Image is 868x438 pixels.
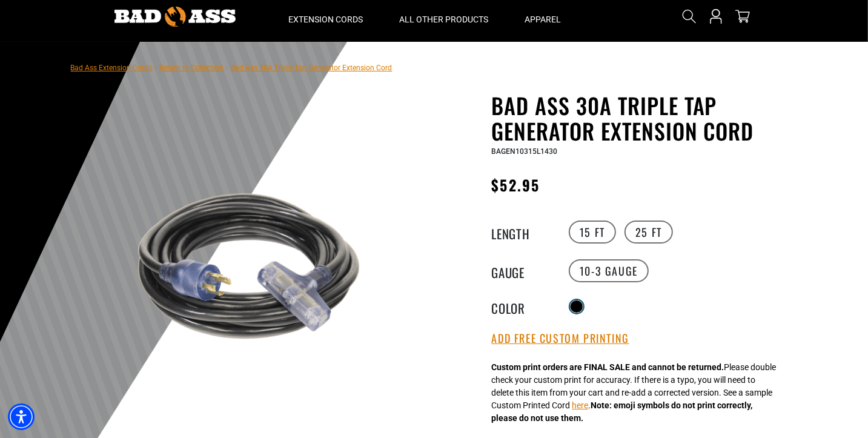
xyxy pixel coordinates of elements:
nav: breadcrumbs [71,60,393,75]
legend: Gauge [492,263,552,279]
button: here [572,399,589,412]
strong: Note: emoji symbols do not print correctly, please do not use them. [492,400,753,423]
span: › [227,64,229,72]
a: cart [733,9,752,24]
label: 25 FT [624,221,673,244]
span: Extension Cords [289,14,363,25]
img: Bad Ass Extension Cords [114,7,236,27]
summary: Search [680,7,699,26]
a: Bad Ass Extension Cords [71,64,153,72]
span: All Other Products [400,14,489,25]
span: Bad Ass 30A Triple Tap Generator Extension Cord [231,64,393,72]
legend: Length [492,224,552,240]
span: › [155,64,157,72]
span: BAGEN10315L1430 [492,147,558,156]
div: Please double check your custom print for accuracy. If there is a typo, you will need to delete t... [492,361,777,425]
label: 10-3 Gauge [569,259,649,282]
div: Accessibility Menu [8,403,35,430]
legend: Color [492,299,552,314]
span: $52.95 [492,174,540,196]
button: Add Free Custom Printing [492,332,629,345]
label: 15 FT [569,221,616,244]
img: black [107,124,399,416]
strong: Custom print orders are FINAL SALE and cannot be returned. [492,362,724,372]
a: Return to Collection [160,64,224,72]
span: Apparel [525,14,562,25]
h1: Bad Ass 30A Triple Tap Generator Extension Cord [492,93,789,144]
